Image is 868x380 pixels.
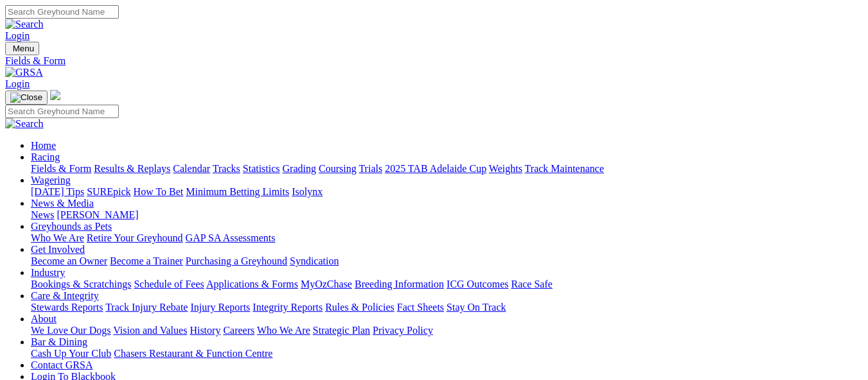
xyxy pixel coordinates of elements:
[87,232,183,243] a: Retire Your Greyhound
[94,163,170,174] a: Results & Replays
[5,67,43,78] img: GRSA
[31,359,93,370] a: Contact GRSA
[31,279,131,289] a: Bookings & Scratchings
[5,105,119,118] input: Search
[213,163,240,174] a: Tracks
[525,163,604,174] a: Track Maintenance
[31,232,84,243] a: Who We Are
[10,92,42,103] img: Close
[31,290,99,301] a: Care & Integrity
[31,244,85,255] a: Get Involved
[31,151,60,162] a: Racing
[313,325,370,336] a: Strategic Plan
[373,325,433,336] a: Privacy Policy
[87,186,130,197] a: SUREpick
[50,90,60,100] img: logo-grsa-white.png
[186,255,287,266] a: Purchasing a Greyhound
[31,255,863,267] div: Get Involved
[5,55,863,67] a: Fields & Form
[397,302,444,313] a: Fact Sheets
[257,325,310,336] a: Who We Are
[134,186,184,197] a: How To Bet
[31,313,57,324] a: About
[290,255,339,266] a: Syndication
[355,279,444,289] a: Breeding Information
[186,186,289,197] a: Minimum Betting Limits
[223,325,254,336] a: Careers
[283,163,316,174] a: Grading
[110,255,183,266] a: Become a Trainer
[5,30,30,41] a: Login
[114,348,272,359] a: Chasers Restaurant & Function Centre
[5,118,44,130] img: Search
[186,232,276,243] a: GAP SA Assessments
[31,140,56,151] a: Home
[31,163,863,175] div: Racing
[105,302,188,313] a: Track Injury Rebate
[31,198,94,209] a: News & Media
[385,163,486,174] a: 2025 TAB Adelaide Cup
[447,279,508,289] a: ICG Outcomes
[31,186,84,197] a: [DATE] Tips
[31,163,91,174] a: Fields & Form
[31,209,863,221] div: News & Media
[243,163,280,174] a: Statistics
[31,186,863,198] div: Wagering
[113,325,187,336] a: Vision and Values
[5,42,39,55] button: Toggle navigation
[359,163,382,174] a: Trials
[31,348,111,359] a: Cash Up Your Club
[325,302,394,313] a: Rules & Policies
[31,348,863,359] div: Bar & Dining
[13,44,34,53] span: Menu
[134,279,204,289] a: Schedule of Fees
[5,91,48,105] button: Toggle navigation
[57,209,138,220] a: [PERSON_NAME]
[447,302,506,313] a: Stay On Track
[5,5,119,19] input: Search
[173,163,210,174] a: Calendar
[5,78,30,89] a: Login
[31,325,863,336] div: About
[31,232,863,244] div: Greyhounds as Pets
[31,279,863,290] div: Industry
[5,19,44,30] img: Search
[190,302,250,313] a: Injury Reports
[292,186,323,197] a: Isolynx
[190,325,220,336] a: History
[31,302,863,313] div: Care & Integrity
[206,279,298,289] a: Applications & Forms
[31,221,112,232] a: Greyhounds as Pets
[31,336,87,347] a: Bar & Dining
[31,175,71,186] a: Wagering
[252,302,323,313] a: Integrity Reports
[31,302,103,313] a: Stewards Reports
[319,163,357,174] a: Coursing
[31,267,65,278] a: Industry
[511,279,552,289] a: Race Safe
[31,255,107,266] a: Become an Owner
[31,325,111,336] a: We Love Our Dogs
[489,163,522,174] a: Weights
[31,209,54,220] a: News
[301,279,352,289] a: MyOzChase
